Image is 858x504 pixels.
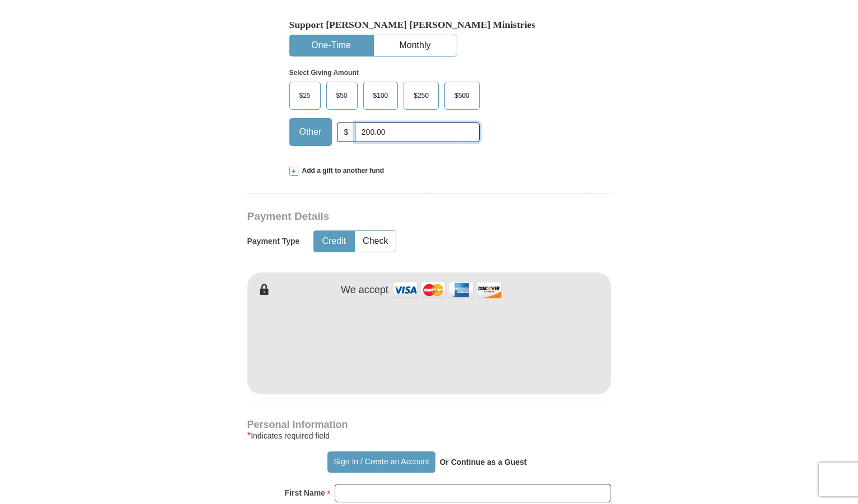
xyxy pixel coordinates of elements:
img: credit cards accepted [391,278,503,302]
button: Monthly [374,35,457,56]
span: $100 [368,87,394,104]
button: Sign In / Create an Account [327,451,435,473]
div: Indicates required field [247,429,611,442]
button: Credit [314,231,354,252]
h4: We accept [341,284,388,296]
h5: Support [PERSON_NAME] [PERSON_NAME] Ministries [289,19,569,31]
span: $ [337,123,356,142]
strong: Or Continue as a Guest [439,458,527,467]
h3: Payment Details [247,210,533,223]
strong: First Name [285,485,325,501]
button: Check [355,231,396,252]
span: Add a gift to another fund [298,166,385,176]
strong: Select Giving Amount [289,69,359,77]
h4: Personal Information [247,420,611,429]
span: $50 [331,87,353,104]
h5: Payment Type [247,237,300,246]
input: Other Amount [355,123,479,142]
span: $500 [449,87,475,104]
span: $250 [408,87,434,104]
span: Other [294,124,327,140]
button: One-Time [290,35,373,56]
span: $25 [294,87,316,104]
